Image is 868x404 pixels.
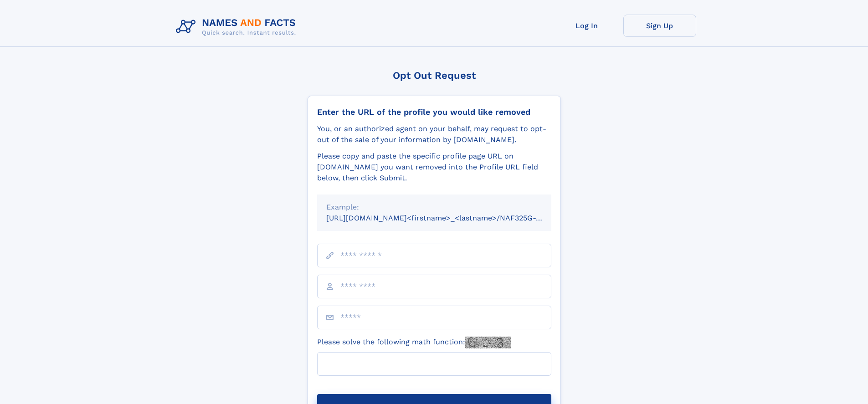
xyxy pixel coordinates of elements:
[317,151,551,184] div: Please copy and paste the specific profile page URL on [DOMAIN_NAME] you want removed into the Pr...
[623,15,696,37] a: Sign Up
[308,70,561,81] div: Opt Out Request
[550,15,623,37] a: Log In
[172,15,303,39] img: Logo Names and Facts
[317,107,551,117] div: Enter the URL of the profile you would like removed
[317,123,551,145] div: You, or an authorized agent on your behalf, may request to opt-out of the sale of your informatio...
[326,214,569,222] small: [URL][DOMAIN_NAME]<firstname>_<lastname>/NAF325G-xxxxxxxx
[326,202,542,213] div: Example:
[317,337,511,348] label: Please solve the following math function:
